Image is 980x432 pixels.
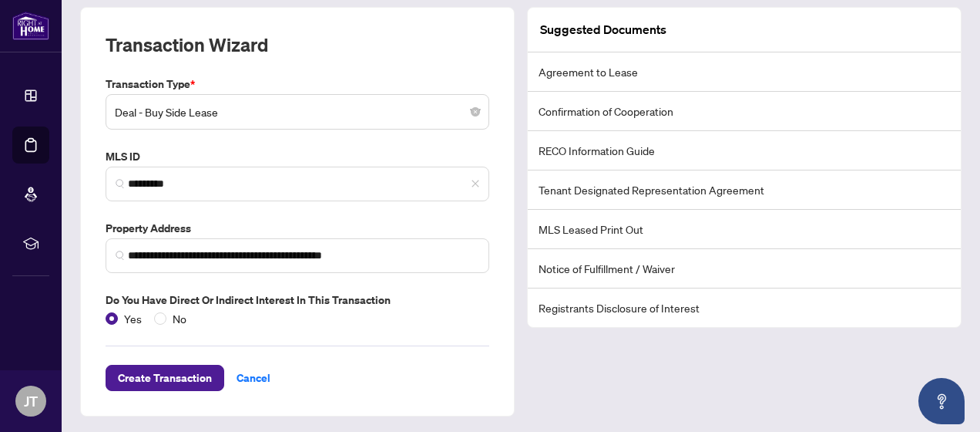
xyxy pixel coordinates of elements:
[237,366,270,390] span: Cancel
[116,251,125,260] img: search_icon
[528,52,961,92] li: Agreement to Lease
[118,366,212,390] span: Create Transaction
[115,97,480,127] span: Deal - Buy Side Lease
[224,365,283,391] button: Cancel
[106,220,489,237] label: Property Address
[918,378,965,424] button: Open asap
[528,170,961,210] li: Tenant Designated Representation Agreement
[118,310,148,327] span: Yes
[24,390,38,412] span: JT
[166,310,193,327] span: No
[106,32,268,57] h2: Transaction Wizard
[528,92,961,131] li: Confirmation of Cooperation
[471,179,480,188] span: close
[106,76,489,93] label: Transaction Type
[528,131,961,170] li: RECO Information Guide
[540,20,666,39] article: Suggested Documents
[528,210,961,249] li: MLS Leased Print Out
[106,148,489,165] label: MLS ID
[12,12,49,40] img: logo
[471,107,480,116] span: close-circle
[106,365,224,391] button: Create Transaction
[528,289,961,327] li: Registrants Disclosure of Interest
[528,249,961,289] li: Notice of Fulfillment / Waiver
[116,179,125,188] img: search_icon
[106,292,489,309] label: Do you have direct or indirect interest in this transaction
